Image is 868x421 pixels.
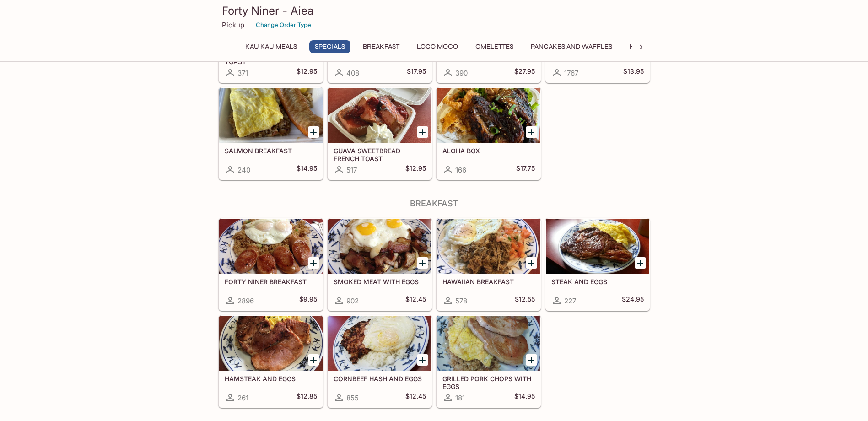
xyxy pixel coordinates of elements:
[225,147,317,155] h5: SALMON BREAKFAST
[526,126,537,138] button: Add ALOHA BOX
[437,219,540,274] div: HAWAIIAN BREAKFAST
[219,87,323,180] a: SALMON BREAKFAST240$14.95
[514,392,535,403] h5: $14.95
[470,40,518,53] button: Omelettes
[218,199,650,209] h4: Breakfast
[334,375,426,383] h5: CORNBEEF HASH AND EGGS
[297,392,317,403] h5: $12.85
[437,316,540,371] div: GRILLED PORK CHOPS WITH EGGS
[219,315,323,408] a: HAMSTEAK AND EGGS261$12.85
[237,69,248,77] span: 371
[437,88,540,143] div: ALOHA BOX
[515,295,535,306] h5: $12.55
[564,69,578,77] span: 1767
[437,315,541,408] a: GRILLED PORK CHOPS WITH EGGS181$14.95
[328,88,431,143] div: GUAVA SWEETBREAD FRENCH TOAST
[240,40,302,53] button: Kau Kau Meals
[334,278,426,286] h5: SMOKED MEAT WITH EGGS
[417,126,428,138] button: Add GUAVA SWEETBREAD FRENCH TOAST
[623,67,644,78] h5: $13.95
[346,297,359,305] span: 902
[526,257,537,269] button: Add HAWAIIAN BREAKFAST
[516,164,535,175] h5: $17.75
[455,69,468,77] span: 390
[328,218,432,311] a: SMOKED MEAT WITH EGGS902$12.45
[526,40,617,53] button: Pancakes and Waffles
[328,316,431,371] div: CORNBEEF HASH AND EGGS
[405,164,426,175] h5: $12.95
[237,166,250,174] span: 240
[309,40,350,53] button: Specials
[346,166,357,174] span: 517
[545,218,650,311] a: STEAK AND EGGS227$24.95
[219,219,323,274] div: FORTY NINER BREAKFAST
[455,297,467,305] span: 578
[308,257,319,269] button: Add FORTY NINER BREAKFAST
[455,166,466,174] span: 166
[237,394,248,402] span: 261
[526,354,537,366] button: Add GRILLED PORK CHOPS WITH EGGS
[328,315,432,408] a: CORNBEEF HASH AND EGGS855$12.45
[222,4,647,18] h3: Forty Niner - Aiea
[514,67,535,78] h5: $27.95
[252,18,315,32] button: Change Order Type
[299,295,317,306] h5: $9.95
[222,21,244,29] p: Pickup
[551,278,644,286] h5: STEAK AND EGGS
[297,164,317,175] h5: $14.95
[334,147,426,162] h5: GUAVA SWEETBREAD FRENCH TOAST
[346,69,359,77] span: 408
[455,394,465,402] span: 181
[219,88,323,143] div: SALMON BREAKFAST
[407,67,426,78] h5: $17.95
[328,219,431,274] div: SMOKED MEAT WITH EGGS
[328,87,432,180] a: GUAVA SWEETBREAD FRENCH TOAST517$12.95
[417,257,428,269] button: Add SMOKED MEAT WITH EGGS
[442,278,535,286] h5: HAWAIIAN BREAKFAST
[635,257,646,269] button: Add STEAK AND EGGS
[412,40,463,53] button: Loco Moco
[405,392,426,403] h5: $12.45
[442,147,535,155] h5: ALOHA BOX
[564,297,576,305] span: 227
[225,375,317,383] h5: HAMSTEAK AND EGGS
[225,278,317,286] h5: FORTY NINER BREAKFAST
[437,87,541,180] a: ALOHA BOX166$17.75
[625,40,738,53] button: Hawaiian Style French Toast
[546,219,649,274] div: STEAK AND EGGS
[405,295,426,306] h5: $12.45
[442,375,535,390] h5: GRILLED PORK CHOPS WITH EGGS
[358,40,404,53] button: Breakfast
[297,67,317,78] h5: $12.95
[237,297,254,305] span: 2896
[308,126,319,138] button: Add SALMON BREAKFAST
[437,218,541,311] a: HAWAIIAN BREAKFAST578$12.55
[622,295,644,306] h5: $24.95
[219,316,323,371] div: HAMSTEAK AND EGGS
[346,394,359,402] span: 855
[417,354,428,366] button: Add CORNBEEF HASH AND EGGS
[219,218,323,311] a: FORTY NINER BREAKFAST2896$9.95
[308,354,319,366] button: Add HAMSTEAK AND EGGS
